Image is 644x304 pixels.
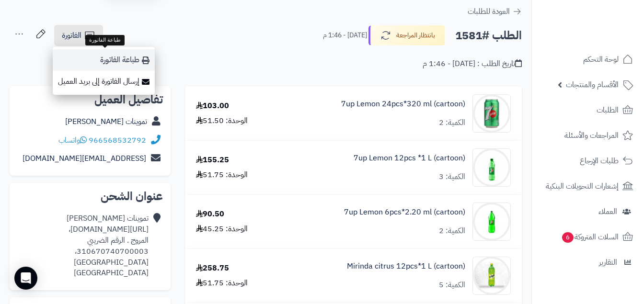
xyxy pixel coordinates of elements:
[53,49,155,71] a: طباعة الفاتورة
[538,251,638,274] a: التقارير
[65,116,147,127] a: تموينات [PERSON_NAME]
[344,207,465,218] a: 7up Lemon 6pcs*2.20 ml (cartoon)
[368,25,445,45] button: بانتظار المراجعة
[196,115,248,126] div: الوحدة: 51.50
[439,225,465,236] div: الكمية: 2
[473,257,510,295] img: 1747566256-XP8G23evkchGmxKUr8YaGb2gsq2hZno4-90x90.jpg
[62,30,81,41] span: الفاتورة
[347,261,465,272] a: Mirinda citrus 12pcs*1 L (cartoon)
[468,6,522,17] a: العودة للطلبات
[17,94,163,105] h2: تفاصيل العميل
[538,200,638,223] a: العملاء
[17,213,149,279] div: تموينات [PERSON_NAME] [URL][DOMAIN_NAME]، المروج . الرقم الضريبي 310670740700003، [GEOGRAPHIC_DAT...
[354,153,465,164] a: 7up Lemon 12pcs *1 L (cartoon)
[54,25,103,46] a: الفاتورة
[538,99,638,122] a: الطلبات
[439,117,465,128] div: الكمية: 2
[341,99,465,110] a: 7up Lemon 24pcs*320 ml (cartoon)
[196,278,248,289] div: الوحدة: 51.75
[196,101,229,112] div: 103.00
[566,78,619,91] span: الأقسام والمنتجات
[439,171,465,182] div: الكمية: 3
[546,180,619,193] span: إشعارات التحويلات البنكية
[468,6,510,17] span: العودة للطلبات
[196,169,248,180] div: الوحدة: 51.75
[196,155,229,166] div: 155.25
[580,154,619,168] span: طلبات الإرجاع
[323,31,367,40] small: [DATE] - 1:46 م
[196,224,248,235] div: الوحدة: 45.25
[583,53,619,66] span: لوحة التحكم
[196,209,224,220] div: 90.50
[14,267,37,290] div: Open Intercom Messenger
[455,26,522,45] h2: الطلب #1581
[423,58,522,69] div: تاريخ الطلب : [DATE] - 1:46 م
[561,230,619,244] span: السلات المتروكة
[538,149,638,172] a: طلبات الإرجاع
[439,280,465,291] div: الكمية: 5
[473,148,510,187] img: 1747540828-789ab214-413e-4ccd-b32f-1699f0bc-90x90.jpg
[562,232,574,243] span: 6
[597,103,619,117] span: الطلبات
[89,135,146,146] a: 966568532792
[473,94,510,133] img: 1747540602-UsMwFj3WdUIJzISPTZ6ZIXs6lgAaNT6J-90x90.jpg
[17,191,163,202] h2: عنوان الشحن
[85,35,125,45] div: طباعة الفاتورة
[538,48,638,71] a: لوحة التحكم
[58,135,87,146] a: واتساب
[579,19,635,39] img: logo-2.png
[23,153,146,164] a: [EMAIL_ADDRESS][DOMAIN_NAME]
[598,205,617,218] span: العملاء
[599,256,617,269] span: التقارير
[473,203,510,241] img: 1747541306-e6e5e2d5-9b67-463e-b81b-59a02ee4-90x90.jpg
[53,71,155,92] a: إرسال الفاتورة إلى بريد العميل
[538,124,638,147] a: المراجعات والأسئلة
[564,129,619,142] span: المراجعات والأسئلة
[196,263,229,274] div: 258.75
[538,225,638,248] a: السلات المتروكة6
[538,175,638,198] a: إشعارات التحويلات البنكية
